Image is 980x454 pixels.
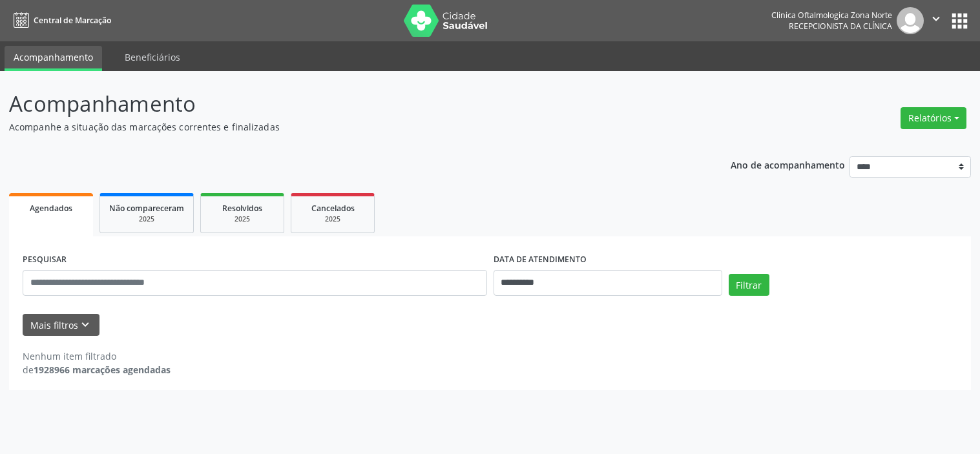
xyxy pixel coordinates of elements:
[9,120,682,134] p: Acompanhe a situação das marcações correntes e finalizadas
[924,7,948,34] button: 
[23,363,171,377] div: de
[222,203,262,214] span: Resolvidos
[897,7,924,34] img: img
[929,12,943,26] i: 
[30,203,72,214] span: Agendados
[771,10,892,21] div: Clinica Oftalmologica Zona Norte
[731,156,845,172] p: Ano de acompanhamento
[494,250,587,270] label: DATA DE ATENDIMENTO
[729,274,769,296] button: Filtrar
[23,314,99,336] button: Mais filtroskeyboard_arrow_down
[34,364,171,376] strong: 1928966 marcações agendadas
[311,203,355,214] span: Cancelados
[109,214,184,224] div: 2025
[210,214,275,224] div: 2025
[109,203,184,214] span: Não compareceram
[9,88,682,120] p: Acompanhamento
[116,46,189,68] a: Beneficiários
[5,46,102,71] a: Acompanhamento
[9,10,111,31] a: Central de Marcação
[901,107,966,129] button: Relatórios
[34,15,111,26] span: Central de Marcação
[300,214,365,224] div: 2025
[78,318,92,332] i: keyboard_arrow_down
[948,10,971,32] button: apps
[23,349,171,363] div: Nenhum item filtrado
[23,250,67,270] label: PESQUISAR
[789,21,892,32] span: Recepcionista da clínica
